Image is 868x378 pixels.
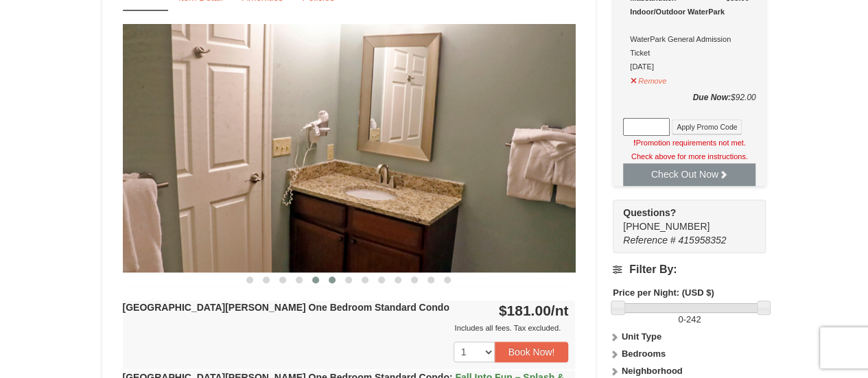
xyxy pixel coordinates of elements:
span: 0 [678,314,683,324]
span: [PHONE_NUMBER] [623,206,741,232]
button: Book Now! [495,342,569,362]
span: 242 [686,314,701,324]
strong: Due Now: [692,93,730,102]
strong: [GEOGRAPHIC_DATA][PERSON_NAME] One Bedroom Standard Condo [123,302,449,313]
span: /nt [551,303,569,318]
button: Remove [630,71,667,88]
strong: Unit Type [622,331,661,342]
img: 18876286-192-1d41a47c.jpg [123,24,576,272]
strong: $181.00 [499,303,569,318]
span: Reference # [623,235,675,246]
strong: Questions? [623,207,676,218]
strong: ! [633,139,636,147]
div: $92.00 [623,91,755,118]
strong: Neighborhood [622,366,683,376]
label: - [613,313,766,327]
span: 415958352 [678,235,726,246]
button: Apply Promo Code [672,119,742,134]
strong: Price per Night: (USD $) [613,287,714,298]
h4: Filter By: [613,263,766,276]
strong: Bedrooms [622,349,666,359]
div: Includes all fees. Tax excluded. [123,321,569,335]
button: Check Out Now [623,163,755,185]
div: Promotion requirements not met. Check above for more instructions. [623,136,755,163]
